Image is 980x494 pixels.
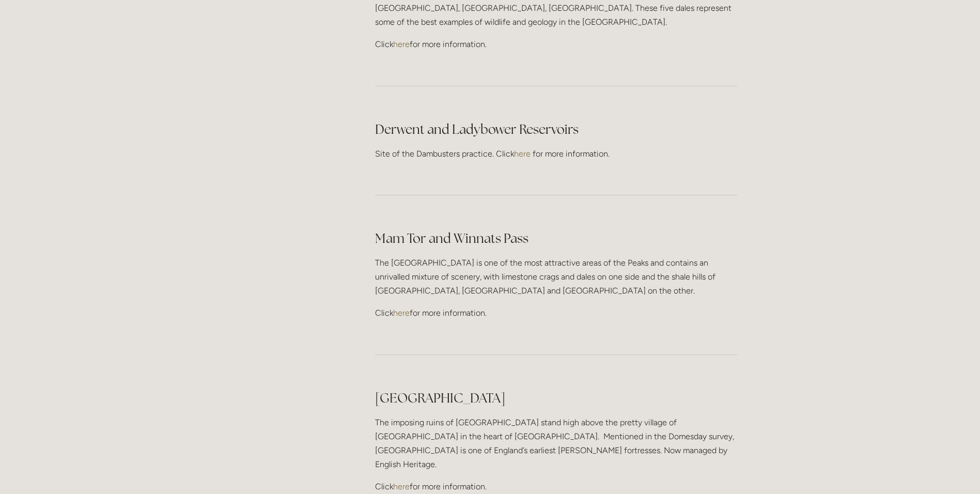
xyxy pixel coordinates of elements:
[375,229,737,248] h2: Mam Tor and Winnats Pass
[375,256,737,298] p: The [GEOGRAPHIC_DATA] is one of the most attractive areas of the Peaks and contains an unrivalled...
[375,389,737,407] h2: [GEOGRAPHIC_DATA]
[375,306,737,320] p: Click for more information.
[375,120,737,138] h2: Derwent and Ladybower Reservoirs
[375,415,737,472] p: The imposing ruins of [GEOGRAPHIC_DATA] stand high above the pretty village of [GEOGRAPHIC_DATA] ...
[375,37,737,51] p: Click for more information.
[375,480,737,493] p: Click for more information.
[393,482,410,491] a: here
[375,147,737,161] p: Site of the Dambusters practice. Click for more information.
[514,149,531,159] a: here
[393,308,410,318] a: here
[393,39,410,49] a: here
